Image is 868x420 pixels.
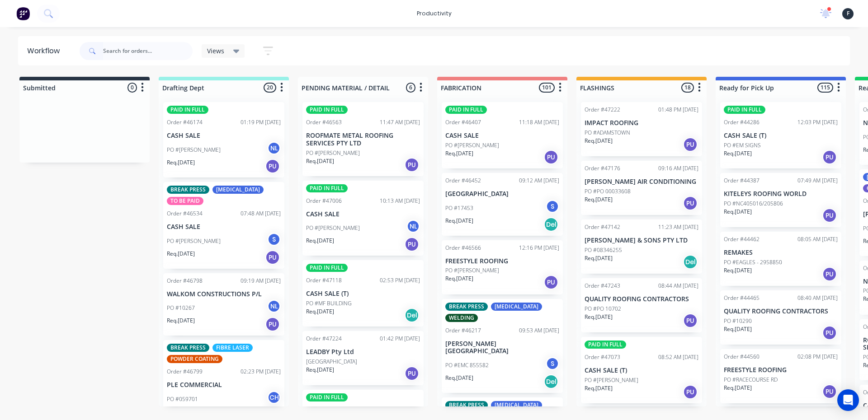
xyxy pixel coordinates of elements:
div: BREAK PRESS[MEDICAL_DATA]WELDINGOrder #4621709:53 AM [DATE][PERSON_NAME][GEOGRAPHIC_DATA]PO #EMC ... [442,299,563,393]
div: PU [265,159,280,173]
div: 02:53 PM [DATE] [380,276,420,285]
div: Order #47006 [306,197,342,205]
p: PO #059701 [167,395,198,403]
p: Req. [DATE] [724,325,752,333]
div: Order #46217 [445,327,481,335]
div: Order #46799 [167,368,203,376]
p: PO #10267 [167,304,195,312]
p: PO #PO 00033608 [585,187,631,196]
div: Order #4456002:08 PM [DATE]FREESTYLE ROOFINGPO #RACECOURSE RDReq.[DATE]PU [720,349,841,403]
div: Del [405,308,419,322]
div: PU [822,267,837,281]
div: Order #46174 [167,118,203,126]
div: PU [683,137,698,152]
div: Order #46407 [445,118,481,126]
div: PU [405,366,419,381]
div: PU [822,208,837,223]
div: Order #44462 [724,235,759,243]
p: PO #MF BUILDING [306,299,352,308]
div: Order #47243 [585,282,620,290]
p: Req. [DATE] [724,208,752,216]
p: PO #[PERSON_NAME] [445,266,499,275]
p: PO #RACECOURSE RD [724,376,778,384]
div: 09:12 AM [DATE] [519,177,559,185]
p: PO #[PERSON_NAME] [167,237,221,245]
p: [GEOGRAPHIC_DATA] [445,190,559,198]
div: PAID IN FULLOrder #4707308:52 AM [DATE]CASH SALE (T)PO #[PERSON_NAME]Req.[DATE]PU [581,337,702,403]
div: Order #44286 [724,118,759,126]
div: Order #4438707:49 AM [DATE]KITELEYS ROOFING WORLDPO #NC405016/205806Req.[DATE]PU [720,173,841,227]
p: PO #EM SIGNS [724,141,761,149]
p: PO #NC405016/205806 [724,200,783,208]
div: PU [822,384,837,399]
div: Order #47224 [306,335,342,343]
div: PAID IN FULL [445,106,487,114]
div: Order #4679809:19 AM [DATE]WALKOM CONSTRUCTIONS P/LPO #10267NLReq.[DATE]PU [163,273,284,336]
div: Order #4722401:42 PM [DATE]LEADBY Pty Ltd[GEOGRAPHIC_DATA]Req.[DATE]PU [302,331,424,385]
p: CASH SALE (T) [585,367,698,374]
div: 07:49 AM [DATE] [797,177,838,185]
div: Order #47073 [585,353,620,361]
div: FIBRE LASER [212,344,253,352]
div: PU [405,237,419,252]
div: Del [544,217,558,232]
div: 08:44 AM [DATE] [658,282,698,290]
p: CASH SALE (T) [306,290,420,298]
div: PAID IN FULLOrder #4617401:19 PM [DATE]CASH SALEPO #[PERSON_NAME]NLReq.[DATE]PU [163,102,284,177]
div: PAID IN FULL [306,106,348,114]
div: 09:53 AM [DATE] [519,327,559,335]
p: WALKOM CONSTRUCTIONS P/L [167,290,281,298]
div: PAID IN FULLOrder #4711802:53 PM [DATE]CASH SALE (T)PO #MF BUILDINGReq.[DATE]Del [302,260,424,327]
p: Req. [DATE] [167,317,195,325]
div: Order #4645209:12 AM [DATE][GEOGRAPHIC_DATA]PO #17453SReq.[DATE]Del [442,173,563,236]
p: Req. [DATE] [306,157,334,165]
div: PAID IN FULLOrder #4700610:13 AM [DATE]CASH SALEPO #[PERSON_NAME]NLReq.[DATE]PU [302,181,424,256]
div: 11:18 AM [DATE] [519,118,559,126]
input: Search for orders... [103,42,193,60]
div: Order #4714211:23 AM [DATE][PERSON_NAME] & SONS PTY LTDPO #08346255Req.[DATE]Del [581,219,702,274]
p: CASH SALE [306,210,420,218]
div: PAID IN FULLOrder #4640711:18 AM [DATE]CASH SALEPO #[PERSON_NAME]Req.[DATE]PU [442,102,563,168]
div: PAID IN FULL [306,393,348,401]
div: 12:03 PM [DATE] [797,118,838,126]
div: Order #4446508:40 AM [DATE]QUALITY ROOFING CONTRACTORSPO #10290Req.[DATE]PU [720,290,841,345]
div: 02:23 PM [DATE] [241,368,281,376]
div: Order #46563 [306,118,342,126]
div: PU [265,317,280,331]
div: CH [267,391,281,404]
p: PO #[PERSON_NAME] [306,149,360,157]
div: 08:40 AM [DATE] [797,294,838,302]
div: Open Intercom Messenger [837,389,859,411]
div: PAID IN FULLOrder #4428612:03 PM [DATE]CASH SALE (T)PO #EM SIGNSReq.[DATE]PU [720,102,841,168]
div: 07:06 AM [DATE] [380,406,420,414]
div: POWDER COATING [167,355,222,363]
div: Order #4446208:05 AM [DATE]REMAKESPO #EAGLES - 2958850Req.[DATE]PU [720,232,841,286]
p: ROOFMATE METAL ROOFING SERVICES PTY LTD [306,132,420,147]
p: PO #ADAMSTOWN [585,129,630,137]
p: Req. [DATE] [724,266,752,275]
div: Order #47142 [585,223,620,231]
p: PO #[PERSON_NAME] [306,224,360,232]
div: PU [265,250,280,265]
p: PO #10290 [724,317,752,325]
p: PO #EMC 855582 [445,361,489,369]
div: PU [822,326,837,340]
div: 11:23 AM [DATE] [658,223,698,231]
p: IMPACT ROOFING [585,119,698,127]
div: NL [267,141,281,155]
div: 01:42 PM [DATE] [380,335,420,343]
div: S [267,233,281,246]
div: 11:47 AM [DATE] [380,118,420,126]
div: PU [544,275,558,289]
p: Req. [DATE] [445,149,473,158]
p: Req. [DATE] [167,159,195,167]
div: [MEDICAL_DATA] [212,186,264,194]
div: Order #46452 [445,177,481,185]
div: 09:16 AM [DATE] [658,164,698,173]
div: Order #47118 [306,276,342,285]
div: BREAK PRESS [445,303,488,311]
p: Req. [DATE] [724,384,752,392]
div: Order #44560 [724,353,759,361]
p: LEADBY Pty Ltd [306,348,420,356]
p: Req. [DATE] [724,149,752,158]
